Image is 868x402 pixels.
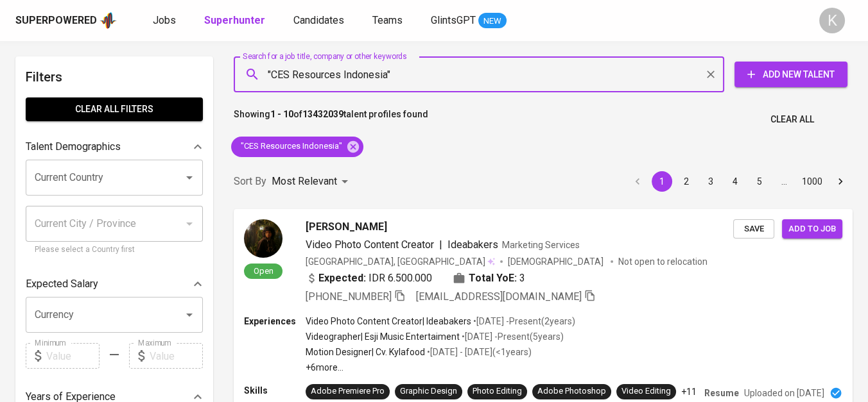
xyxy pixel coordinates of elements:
p: Experiences [244,315,306,328]
span: 3 [519,271,525,286]
span: Clear All filters [36,101,193,117]
span: Marketing Services [502,240,580,250]
span: Add New Talent [745,67,837,83]
nav: pagination navigation [625,171,853,192]
button: Go to page 3 [700,171,721,192]
span: "CES Resources Indonesia" [231,140,350,153]
span: Jobs [153,14,176,26]
p: Please select a Country first [35,244,194,256]
h6: Filters [26,67,203,87]
p: Videographer | Esji Music Entertaiment [306,330,460,343]
a: Teams [372,13,405,29]
p: Uploaded on [DATE] [744,387,824,399]
button: Add New Talent [734,62,847,87]
p: Skills [244,384,306,397]
b: 1 - 10 [270,109,293,119]
span: Ideabakers [447,239,498,251]
input: Value [46,343,100,369]
span: [DEMOGRAPHIC_DATA] [508,255,605,268]
p: Showing of talent profiles found [234,108,428,131]
div: IDR 6.500.000 [306,271,432,286]
div: K [819,8,845,33]
span: [PERSON_NAME] [306,219,387,235]
span: Candidates [293,14,344,26]
p: • [DATE] - Present ( 2 years ) [471,315,575,328]
span: Clear All [770,112,814,128]
button: Go to page 5 [749,171,770,192]
button: Add to job [782,219,842,239]
img: bbd8adae5d62d024b10425226d1b165e.jpeg [244,219,282,258]
a: Superpoweredapp logo [15,11,117,30]
p: Resume [704,387,739,399]
div: Adobe Photoshop [537,385,606,398]
button: Open [180,169,198,187]
span: | [439,237,442,253]
button: page 1 [652,171,672,192]
span: Video Photo Content Creator [306,239,434,251]
div: Photo Editing [473,385,522,398]
span: Open [248,265,279,276]
p: • [DATE] - [DATE] ( <1 years ) [425,346,532,358]
button: Go to next page [830,171,851,192]
b: Total YoE: [469,271,517,286]
p: Motion Designer | Cv. Kylafood [306,346,425,358]
img: app logo [100,11,117,30]
div: … [774,175,794,188]
button: Go to page 1000 [798,171,826,192]
div: Adobe Premiere Pro [311,385,385,398]
span: Add to job [788,222,836,237]
p: Video Photo Content Creator | Ideabakers [306,315,471,328]
div: [GEOGRAPHIC_DATA], [GEOGRAPHIC_DATA] [306,255,495,268]
p: Expected Salary [26,276,98,292]
b: Superhunter [204,14,265,26]
span: [EMAIL_ADDRESS][DOMAIN_NAME] [416,290,582,303]
button: Save [733,219,774,239]
div: Superpowered [15,13,97,28]
button: Go to page 2 [676,171,697,192]
a: Jobs [153,13,178,29]
div: Most Relevant [272,170,352,194]
div: "CES Resources Indonesia" [231,137,363,157]
div: Expected Salary [26,271,203,297]
div: Video Editing [621,385,671,398]
p: Most Relevant [272,174,337,189]
div: Graphic Design [400,385,457,398]
button: Clear All filters [26,97,203,121]
b: 13432039 [302,109,343,119]
p: Not open to relocation [618,255,707,268]
p: +6 more ... [306,361,575,374]
p: Talent Demographics [26,139,121,155]
p: +11 [681,385,697,398]
p: • [DATE] - Present ( 5 years ) [460,330,564,343]
input: Value [150,343,203,369]
span: NEW [478,15,507,28]
span: Teams [372,14,403,26]
button: Go to page 4 [725,171,745,192]
a: GlintsGPT NEW [431,13,507,29]
button: Open [180,306,198,324]
p: Sort By [234,174,266,189]
b: Expected: [318,271,366,286]
span: [PHONE_NUMBER] [306,290,392,303]
a: Superhunter [204,13,268,29]
span: GlintsGPT [431,14,476,26]
a: Candidates [293,13,347,29]
button: Clear [702,65,720,83]
span: Save [740,222,768,237]
button: Clear All [765,108,819,131]
div: Talent Demographics [26,134,203,160]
